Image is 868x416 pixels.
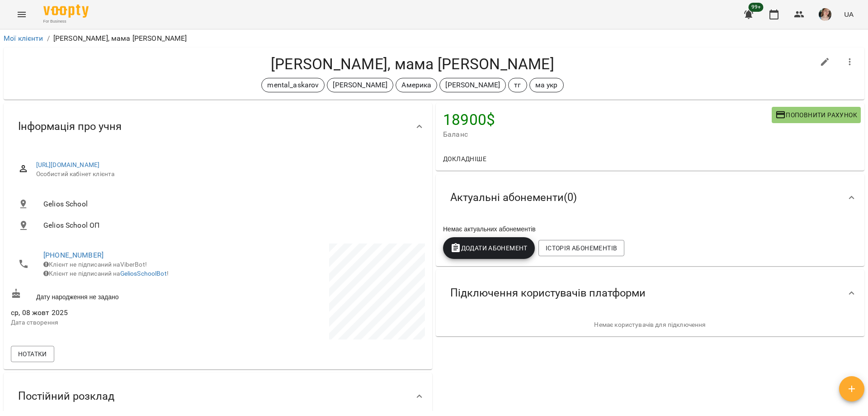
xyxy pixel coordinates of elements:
img: 6afb9eb6cc617cb6866001ac461bd93f.JPG [819,8,831,21]
div: тг [508,78,527,92]
span: 99+ [749,3,764,12]
p: тг [514,80,521,91]
span: Актуальні абонементи ( 0 ) [450,191,577,205]
span: For Business [43,19,89,24]
div: Інформація про учня [4,103,432,150]
span: Історія абонементів [546,243,617,253]
div: Немає актуальних абонементів [441,223,859,235]
div: Америка [396,78,437,92]
p: Дата створення [11,318,216,327]
div: Актуальні абонементи(0) [436,174,864,221]
a: [URL][DOMAIN_NAME] [36,161,100,168]
span: Клієнт не підписаний на ! [43,270,169,277]
span: Докладніше [443,153,486,164]
button: Menu [11,4,33,25]
nav: breadcrumb [4,33,864,44]
button: UA [840,6,857,23]
img: Voopty Logo [43,5,89,18]
button: Нотатки [11,346,54,362]
div: Дату народження не задано [9,287,218,303]
p: [PERSON_NAME] [445,80,500,91]
h4: [PERSON_NAME], мама [PERSON_NAME] [11,55,814,73]
p: Немає користувачів для підключення [443,320,857,330]
li: / [47,33,50,44]
p: [PERSON_NAME] [333,80,387,91]
p: mental_askarov [267,80,319,91]
span: Gelios School [43,199,418,210]
div: Підключення користувачів платформи [436,270,864,316]
div: [PERSON_NAME] [327,78,393,92]
p: [PERSON_NAME], мама [PERSON_NAME] [53,33,187,44]
p: ма укр [535,80,558,91]
h4: 18900 $ [443,110,772,129]
button: Докладніше [439,151,490,167]
span: Баланс [443,129,772,140]
div: ма укр [529,78,564,92]
span: UA [844,10,854,19]
button: Поповнити рахунок [772,107,861,123]
span: Особистий кабінет клієнта [36,170,418,179]
span: Постійний розклад [18,389,114,403]
p: Америка [401,80,431,91]
span: Клієнт не підписаний на ViberBot! [43,261,147,268]
span: Поповнити рахунок [775,110,857,120]
span: Нотатки [18,349,47,359]
a: GeliosSchoolBot [120,270,167,277]
button: Додати Абонемент [443,237,535,259]
a: Мої клієнти [4,34,43,43]
span: Інформація про учня [18,120,122,134]
span: ср, 08 жовт 2025 [11,307,216,318]
button: Історія абонементів [538,240,624,256]
span: Додати Абонемент [450,243,528,253]
span: Підключення користувачів платформи [450,286,646,300]
a: [PHONE_NUMBER] [43,251,104,259]
div: mental_askarov [261,78,325,92]
span: Gelios School ОП [43,220,418,231]
div: [PERSON_NAME] [439,78,506,92]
